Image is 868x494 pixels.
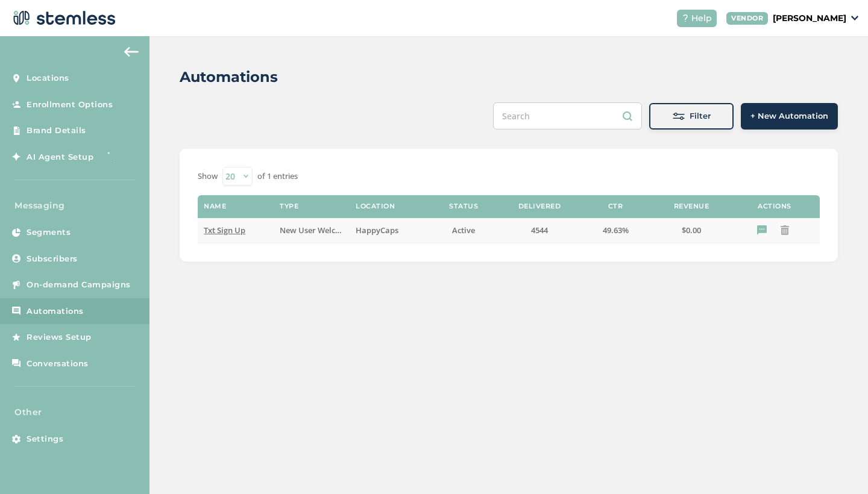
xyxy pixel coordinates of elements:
span: Subscribers [27,253,78,265]
label: of 1 entries [257,170,298,183]
span: Brand Details [27,125,86,137]
span: + New Automation [750,110,828,122]
span: Filter [690,110,711,122]
label: Name [204,202,226,210]
label: HappyCaps [356,225,420,236]
label: Active [432,225,495,236]
span: On-demand Campaigns [27,279,131,291]
img: icon-help-white-03924b79.svg [682,14,689,22]
iframe: Chat Widget [808,436,868,494]
p: [PERSON_NAME] [773,12,846,25]
span: Reviews Setup [27,331,92,343]
span: Txt Sign Up [204,225,245,236]
input: Search [493,102,642,130]
label: Txt Sign Up [204,225,268,236]
label: 4544 [508,225,571,236]
span: Help [691,12,712,25]
img: icon-arrow-back-accent-c549486e.svg [124,47,139,57]
span: 49.63% [603,225,629,236]
label: 49.63% [583,225,647,236]
label: Location [356,202,395,210]
label: New User Welcome [280,225,344,236]
span: New User Welcome [280,225,351,236]
span: HappyCaps [356,225,398,236]
label: Show [198,170,218,183]
th: Actions [729,195,820,218]
img: icon_down-arrow-small-66adaf34.svg [851,16,858,20]
span: Locations [27,72,69,84]
span: Active [452,225,475,236]
span: $0.00 [682,225,701,236]
button: + New Automation [741,103,838,130]
div: VENDOR [726,12,768,25]
h2: Automations [180,66,278,88]
img: glitter-stars-b7820f95.gif [102,145,127,169]
span: Segments [27,227,71,239]
label: Revenue [674,202,709,210]
span: Automations [27,305,84,317]
span: AI Agent Setup [27,151,93,163]
span: Enrollment Options [27,99,113,111]
label: Status [449,202,478,210]
button: Filter [649,103,734,130]
label: $0.00 [659,225,723,236]
label: CTR [608,202,623,210]
label: Type [280,202,298,210]
img: logo-dark-0685b13c.svg [10,6,116,30]
span: 4544 [531,225,548,236]
span: Settings [27,433,63,445]
span: Conversations [27,358,89,370]
label: Delivered [518,202,561,210]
